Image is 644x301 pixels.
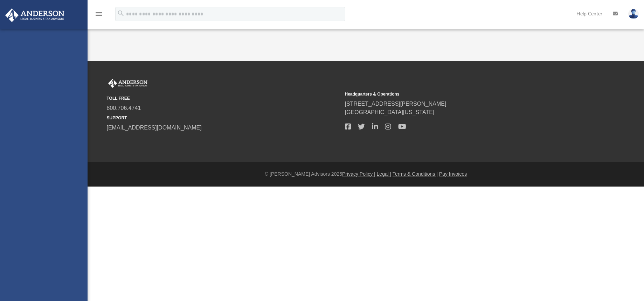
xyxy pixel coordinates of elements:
a: menu [95,13,103,18]
i: search [117,9,125,17]
div: © [PERSON_NAME] Advisors 2025 [88,170,644,178]
a: Pay Invoices [439,171,467,177]
img: Anderson Advisors Platinum Portal [3,8,67,22]
a: Privacy Policy | [342,171,375,177]
a: Terms & Conditions | [393,171,438,177]
a: [EMAIL_ADDRESS][DOMAIN_NAME] [107,125,202,131]
a: Legal | [377,171,392,177]
img: User Pic [628,9,639,19]
a: 800.706.4741 [107,105,141,111]
small: SUPPORT [107,115,340,121]
small: Headquarters & Operations [345,91,578,97]
small: TOLL FREE [107,95,340,101]
img: Anderson Advisors Platinum Portal [107,79,149,88]
a: [STREET_ADDRESS][PERSON_NAME] [345,101,446,107]
i: menu [95,10,103,18]
a: [GEOGRAPHIC_DATA][US_STATE] [345,109,435,115]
